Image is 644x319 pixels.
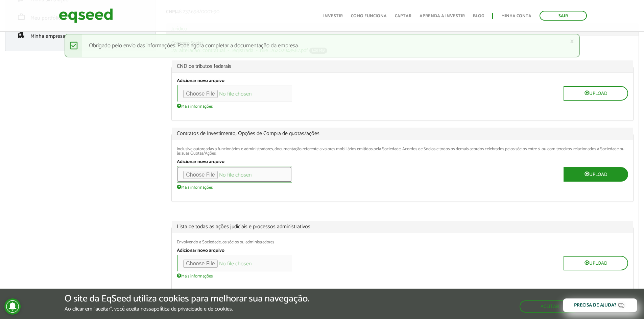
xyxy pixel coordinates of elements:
[177,147,628,156] div: Inclusive outorgadas a funcionários e administradores, documentação referente a valores mobiliári...
[520,300,580,313] button: Aceitar
[177,240,628,244] div: Envolvendo a Sociedade, os sócios ou administradores
[564,256,628,270] button: Upload
[154,307,232,312] a: política de privacidade e de cookies
[177,103,213,109] a: Mais informações
[59,7,113,25] img: EqSeed
[351,14,387,18] a: Como funciona
[65,306,309,312] p: Ao clicar em "aceitar", você aceita nossa .
[177,79,224,83] label: Adicionar novo arquivo
[177,248,224,253] label: Adicionar novo arquivo
[564,86,628,101] button: Upload
[65,34,580,57] div: Obrigado pelo envio das informações. Pode agora completar a documentação da empresa.
[177,273,213,278] a: Mais informações
[395,14,411,18] a: Captar
[171,26,634,32] a: Jurídico
[564,167,628,182] button: Upload
[540,11,587,21] a: Sair
[14,31,147,39] a: apartmentMinha empresa
[177,184,213,190] a: Mais informações
[420,14,465,18] a: Aprenda a investir
[30,32,65,41] span: Minha empresa
[177,131,628,136] span: Contratos de Investimento, Opções de Compra de quotas/ações
[65,294,309,304] h5: O site da EqSeed utiliza cookies para melhorar sua navegação.
[177,64,628,69] span: CND de tributos federais
[177,160,224,164] label: Adicionar novo arquivo
[323,14,343,18] a: Investir
[177,224,628,230] span: Lista de todas as ações judiciais e processos administrativos
[570,38,574,45] a: ×
[9,26,152,44] li: Minha empresa
[17,31,25,39] span: apartment
[501,14,531,18] a: Minha conta
[473,14,484,18] a: Blog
